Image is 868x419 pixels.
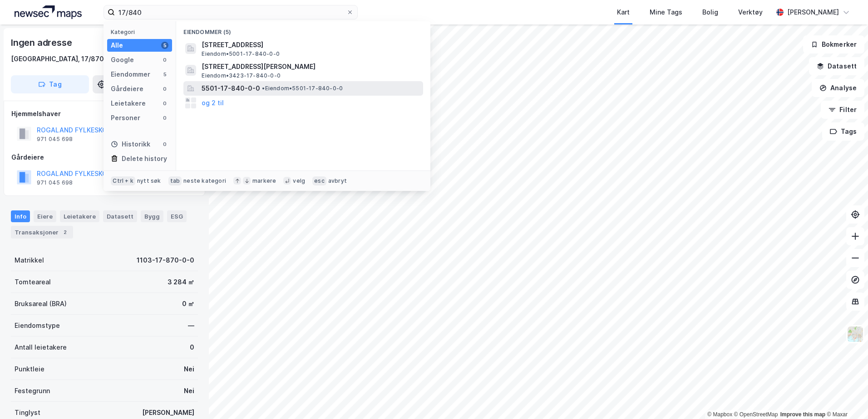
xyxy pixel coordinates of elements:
img: Z [847,326,864,343]
div: Transaksjoner [11,226,73,239]
input: Søk på adresse, matrikkel, gårdeiere, leietakere eller personer [115,5,346,19]
div: [PERSON_NAME] [142,407,194,418]
span: • [262,85,265,92]
a: Mapbox [707,411,732,418]
button: Tags [822,122,864,141]
span: [STREET_ADDRESS] [202,39,419,50]
div: ESG [167,210,187,222]
div: Ingen adresse [11,35,74,50]
a: Improve this map [780,411,825,418]
div: 5 [161,42,168,49]
div: avbryt [328,177,347,185]
div: 0 ㎡ [182,298,194,309]
div: velg [293,177,305,185]
div: 3 284 ㎡ [168,277,194,287]
a: OpenStreetMap [734,411,778,418]
div: 0 [161,100,168,107]
div: esc [312,176,326,185]
div: Punktleie [15,364,44,375]
div: Nei [184,385,194,396]
div: Bolig [702,7,718,18]
div: Info [11,210,30,222]
div: — [188,320,194,331]
span: Eiendom • 5001-17-840-0-0 [202,50,280,58]
div: Personer [111,112,140,123]
div: 0 [161,56,168,63]
span: Eiendom • 3423-17-840-0-0 [202,72,281,79]
div: Gårdeiere [111,83,143,94]
span: [STREET_ADDRESS][PERSON_NAME] [202,61,419,72]
div: [PERSON_NAME] [787,7,839,18]
div: neste kategori [183,177,226,185]
button: Filter [821,101,864,119]
div: 971 045 698 [37,179,73,186]
div: Eiendommer (5) [176,21,430,38]
div: nytt søk [137,177,161,185]
div: Kart [617,7,630,18]
div: Mine Tags [650,7,682,18]
div: Verktøy [738,7,763,18]
div: 0 [161,114,168,122]
button: Tag [11,75,89,93]
div: Nei [184,364,194,375]
div: Tinglyst [15,407,40,418]
div: 0 [161,85,168,93]
iframe: Chat Widget [823,375,868,419]
div: Alle [111,40,123,51]
div: Kategori [111,29,172,35]
button: Analyse [812,79,864,97]
div: Gårdeiere [11,152,197,163]
div: Ctrl + k [111,176,135,185]
span: 5501-17-840-0-0 [202,83,260,94]
div: Eiendommer [111,69,150,80]
div: Bygg [141,210,163,222]
div: 0 [161,141,168,148]
div: Historikk [111,139,150,150]
button: Bokmerker [803,35,864,54]
div: Eiere [34,210,56,222]
div: 5 [161,71,168,78]
div: Festegrunn [15,385,50,396]
div: Tomteareal [15,277,51,287]
button: Datasett [809,57,864,75]
img: logo.a4113a55bc3d86da70a041830d287a7e.svg [15,5,82,19]
div: tab [168,176,182,185]
div: 971 045 698 [37,136,73,143]
div: Kontrollprogram for chat [823,375,868,419]
div: Antall leietakere [15,342,67,353]
div: Leietakere [111,98,146,109]
div: 1103-17-870-0-0 [137,255,194,266]
div: Hjemmelshaver [11,108,197,119]
div: Bruksareal (BRA) [15,298,67,309]
div: Google [111,54,134,65]
div: Delete history [122,153,167,164]
span: Eiendom • 5501-17-840-0-0 [262,85,343,92]
div: Eiendomstype [15,320,60,331]
div: Leietakere [60,210,99,222]
div: Datasett [103,210,137,222]
div: Matrikkel [15,255,44,266]
div: 2 [60,228,69,237]
div: markere [252,177,276,185]
div: [GEOGRAPHIC_DATA], 17/870 [11,54,104,64]
div: 0 [190,342,194,353]
button: og 2 til [202,97,224,108]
